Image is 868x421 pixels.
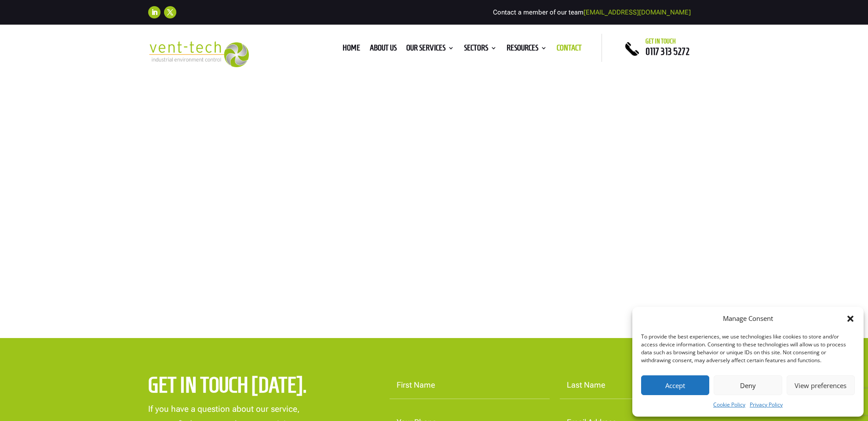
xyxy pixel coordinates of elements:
a: Cookie Policy [713,399,745,410]
h2: Get in touch [DATE]. [148,372,332,403]
img: 2023-09-27T08_35_16.549ZVENT-TECH---Clear-background [148,41,249,67]
a: Resources [507,45,547,54]
a: Follow on LinkedIn [148,6,160,18]
div: Manage Consent [723,313,773,324]
div: To provide the best experiences, we use technologies like cookies to store and/or access device i... [641,333,854,364]
button: View preferences [787,375,855,395]
button: Deny [714,375,782,395]
a: 0117 313 5272 [646,46,689,57]
input: Last Name [560,372,720,399]
a: [EMAIL_ADDRESS][DOMAIN_NAME] [584,8,691,16]
a: Home [343,45,360,54]
span: Contact a member of our team [493,8,691,16]
span: Get in touch [646,38,676,45]
a: Contact [557,45,582,54]
a: Privacy Policy [750,399,783,410]
button: Accept [641,375,709,395]
a: Follow on X [164,6,176,18]
div: Close dialog [846,314,855,323]
a: Our Services [406,45,454,54]
a: About us [370,45,397,54]
input: First Name [390,372,550,399]
a: Sectors [464,45,497,54]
